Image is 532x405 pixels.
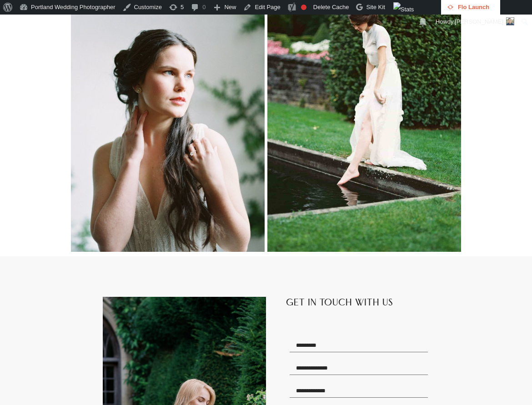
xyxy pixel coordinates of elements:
[432,15,518,29] a: Howdy,
[286,297,429,320] h2: GET IN TOUCH WITH US
[455,18,503,25] span: [PERSON_NAME]
[301,5,306,10] div: Focus keyphrase not set
[366,4,385,10] span: Site Kit
[393,2,444,13] img: Views over 48 hours. Click for more Jetpack Stats.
